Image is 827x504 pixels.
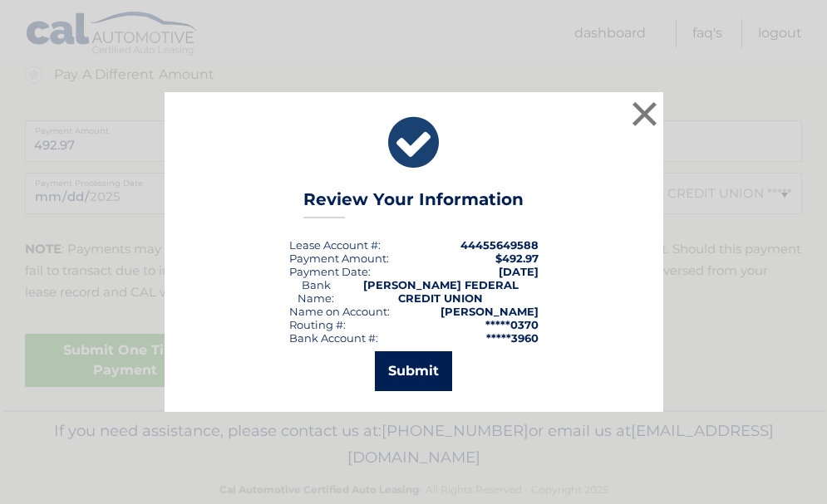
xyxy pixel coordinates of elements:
span: Payment Date [289,265,368,278]
strong: [PERSON_NAME] FEDERAL CREDIT UNION [363,278,519,305]
div: Bank Name: [289,278,344,305]
div: Name on Account: [289,305,390,318]
div: Lease Account #: [289,238,381,252]
div: Bank Account #: [289,331,378,345]
strong: [PERSON_NAME] [441,305,539,318]
button: Submit [375,351,452,391]
span: [DATE] [499,265,539,278]
button: × [628,97,662,130]
div: : [289,265,371,278]
strong: 44455649588 [460,238,539,252]
div: Routing #: [289,318,346,331]
div: Payment Amount: [289,252,389,265]
span: $492.97 [495,252,539,265]
h3: Review Your Information [303,189,524,218]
